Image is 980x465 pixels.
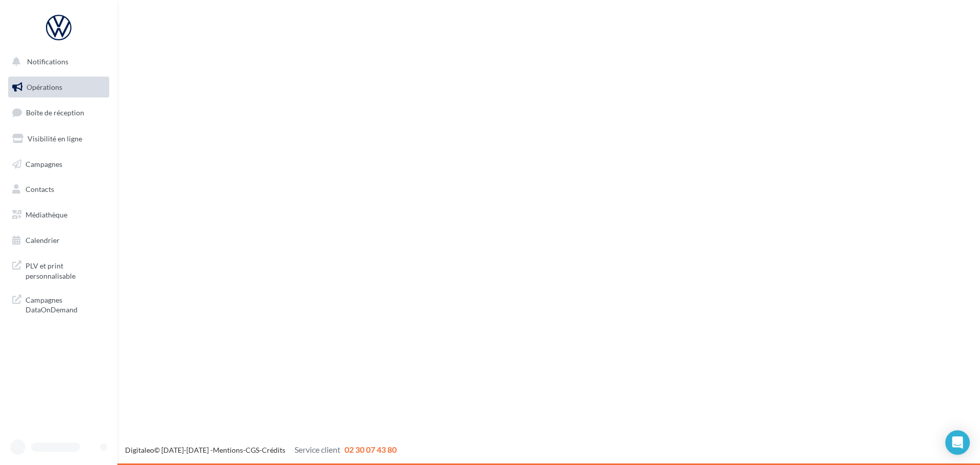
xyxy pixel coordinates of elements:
[6,128,111,150] a: Visibilité en ligne
[27,83,62,91] span: Opérations
[246,446,259,454] a: CGS
[26,236,60,244] span: Calendrier
[945,430,970,455] div: Open Intercom Messenger
[6,51,107,72] button: Notifications
[26,185,54,193] span: Contacts
[125,446,154,454] a: Digitaleo
[26,210,67,219] span: Médiathèque
[6,255,111,285] a: PLV et print personnalisable
[26,259,105,281] span: PLV et print personnalisable
[26,108,84,117] span: Boîte de réception
[6,289,111,319] a: Campagnes DataOnDemand
[6,154,111,175] a: Campagnes
[345,445,397,454] span: 02 30 07 43 80
[26,159,62,168] span: Campagnes
[6,204,111,226] a: Médiathèque
[26,293,105,315] span: Campagnes DataOnDemand
[213,446,243,454] a: Mentions
[295,445,340,454] span: Service client
[6,230,111,251] a: Calendrier
[125,446,397,454] span: © [DATE]-[DATE] - - -
[262,446,285,454] a: Crédits
[6,179,111,200] a: Contacts
[28,134,82,143] span: Visibilité en ligne
[6,102,111,124] a: Boîte de réception
[6,77,111,98] a: Opérations
[27,57,68,66] span: Notifications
